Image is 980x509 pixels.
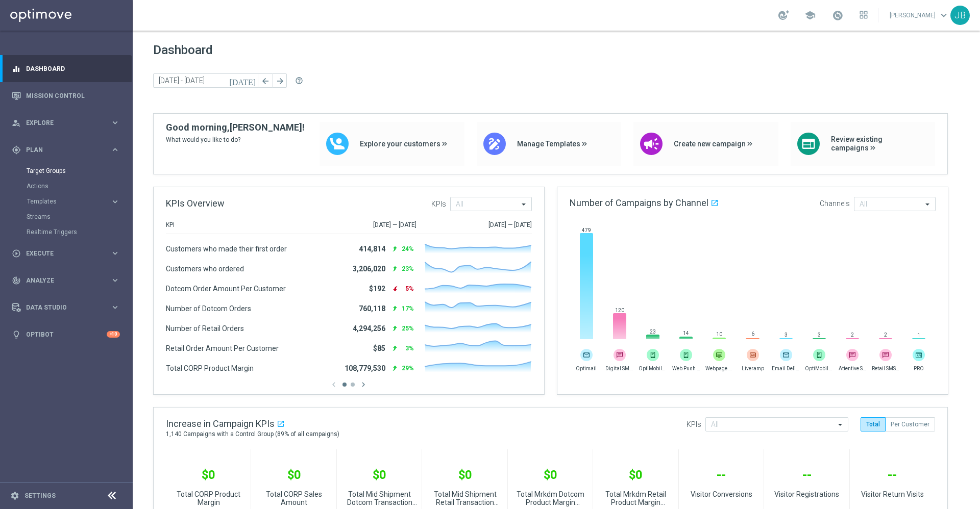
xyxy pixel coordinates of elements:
[12,249,21,258] i: play_circle_outline
[27,179,132,194] div: Actions
[107,331,120,338] div: +10
[27,198,100,205] span: Templates
[12,82,120,109] div: Mission Control
[11,92,120,100] button: Mission Control
[889,8,950,23] a: [PERSON_NAME]keyboard_arrow_down
[26,82,120,109] a: Mission Control
[26,250,110,257] span: Execute
[26,277,110,284] span: Analyze
[938,10,949,21] span: keyboard_arrow_down
[27,182,106,190] a: Actions
[12,55,120,82] div: Dashboard
[26,55,120,82] a: Dashboard
[10,491,19,500] i: settings
[12,145,21,155] i: gps_fixed
[27,213,106,221] a: Streams
[11,330,120,339] button: lightbulb Optibot +10
[12,303,110,312] div: Data Studio
[26,120,110,126] span: Explore
[27,228,106,236] a: Realtime Triggers
[27,197,120,206] button: Templates keyboard_arrow_right
[804,10,816,21] span: school
[11,303,120,312] button: Data Studio keyboard_arrow_right
[27,167,106,175] a: Target Groups
[110,302,120,312] i: keyboard_arrow_right
[110,118,120,128] i: keyboard_arrow_right
[12,145,110,155] div: Plan
[12,118,110,128] div: Explore
[27,194,132,209] div: Templates
[110,197,120,207] i: keyboard_arrow_right
[110,248,120,258] i: keyboard_arrow_right
[12,276,21,285] i: track_changes
[12,249,110,258] div: Execute
[12,330,21,339] i: lightbulb
[24,493,56,499] a: Settings
[11,146,120,154] button: gps_fixed Plan keyboard_arrow_right
[27,224,132,240] div: Realtime Triggers
[12,321,120,348] div: Optibot
[11,249,120,258] button: play_circle_outline Execute keyboard_arrow_right
[11,65,120,73] button: equalizer Dashboard
[27,198,110,205] div: Templates
[12,64,21,73] i: equalizer
[110,275,120,285] i: keyboard_arrow_right
[12,276,110,285] div: Analyze
[26,304,110,311] span: Data Studio
[26,147,110,153] span: Plan
[27,209,132,224] div: Streams
[11,276,120,285] button: track_changes Analyze keyboard_arrow_right
[110,145,120,155] i: keyboard_arrow_right
[950,6,970,25] div: JB
[12,118,21,128] i: person_search
[27,163,132,179] div: Target Groups
[26,321,107,348] a: Optibot
[11,119,120,127] button: person_search Explore keyboard_arrow_right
